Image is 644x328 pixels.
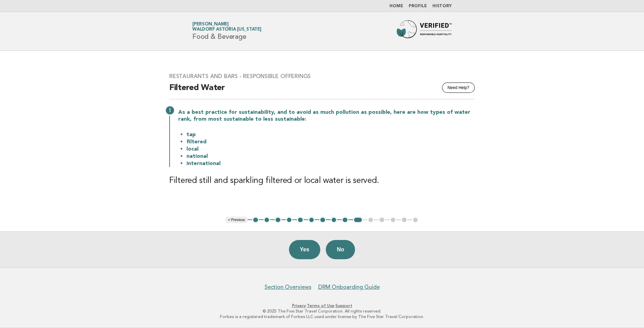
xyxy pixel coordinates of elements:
[186,153,475,160] li: national
[169,83,475,99] h2: Filtered Water
[111,308,533,314] p: © 2025 The Five Star Travel Corporation. All rights reserved.
[186,160,475,167] li: international
[186,138,475,145] li: filtered
[335,303,352,308] a: Support
[409,4,427,8] a: Profile
[397,20,452,42] img: Forbes Travel Guide
[331,217,337,223] button: 8
[432,4,452,8] a: History
[297,217,304,223] button: 5
[186,131,475,138] li: tap
[264,217,270,223] button: 2
[178,109,475,123] p: As a best practice for sustainability, and to avoid as much pollution as possible, here are how t...
[292,303,306,308] a: Privacy
[319,217,326,223] button: 7
[252,217,259,223] button: 1
[192,28,261,32] span: Waldorf Astoria [US_STATE]
[111,314,533,319] p: Forbes is a registered trademark of Forbes LLC used under license by The Five Star Travel Corpora...
[353,217,363,223] button: 10
[192,22,261,40] h1: Food & Beverage
[192,22,261,32] a: [PERSON_NAME]Waldorf Astoria [US_STATE]
[307,303,334,308] a: Terms of Use
[342,217,348,223] button: 9
[289,240,321,259] button: Yes
[225,217,248,223] button: < Previous
[318,284,380,291] a: DRM Onboarding Guide
[308,217,315,223] button: 6
[265,284,311,291] a: Section Overviews
[442,83,475,93] button: Need Help?
[275,217,281,223] button: 3
[186,145,475,153] li: local
[286,217,293,223] button: 4
[111,303,533,308] p: · ·
[326,240,355,259] button: No
[389,4,403,8] a: Home
[169,175,475,186] h3: Filtered still and sparkling filtered or local water is served.
[169,73,475,80] h3: Restaurants and Bars - Responsible Offerings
